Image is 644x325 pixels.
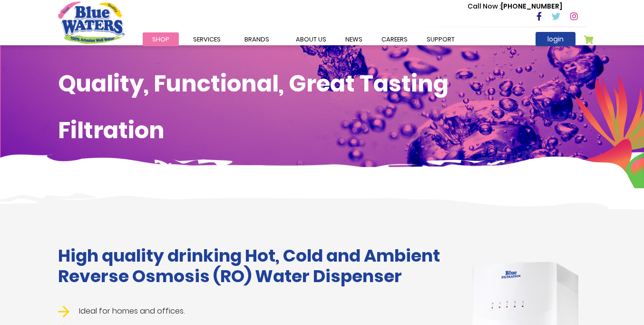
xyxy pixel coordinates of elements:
[244,35,269,44] span: Brands
[58,70,586,98] h1: Quality, Functional, Great Tasting
[58,1,125,43] a: store logo
[468,1,562,11] p: [PHONE_NUMBER]
[58,305,450,317] li: Ideal for homes and offices.
[152,35,169,44] span: Shop
[468,1,501,11] span: Call Now :
[58,245,450,286] h1: High quality drinking Hot, Cold and Ambient Reverse Osmosis (RO) Water Dispenser
[536,32,576,46] a: login
[417,32,464,46] a: support
[336,32,372,46] a: News
[58,117,586,144] h1: Filtration
[372,32,417,46] a: careers
[286,32,336,46] a: about us
[193,35,221,44] span: Services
